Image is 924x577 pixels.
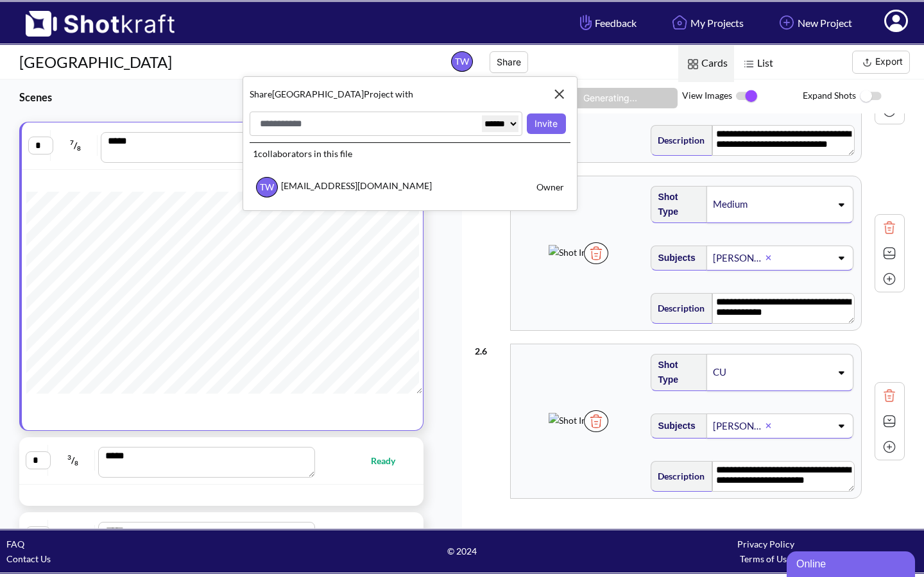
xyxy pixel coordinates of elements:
[549,413,603,428] img: Shot Image
[584,410,608,432] img: Trash Icon
[651,355,700,390] span: Shot Type
[766,6,862,40] a: New Project
[659,6,753,40] a: My Projects
[651,465,705,487] span: Description
[256,177,513,197] span: [EMAIL_ADDRESS][DOMAIN_NAME]
[527,113,566,134] button: Invite
[651,187,700,222] span: Shot Type
[513,180,564,194] span: Owner
[250,87,542,101] span: Share [GEOGRAPHIC_DATA] Project with
[734,46,780,82] span: List
[776,12,798,33] img: Add Icon
[880,437,899,456] img: Add Icon
[880,269,899,288] img: Add Icon
[651,297,705,319] span: Description
[51,525,96,546] span: /
[70,138,74,146] span: 7
[712,249,766,267] div: [PERSON_NAME]
[651,415,695,437] span: Subjects
[787,549,918,577] iframe: chat widget
[712,417,766,435] div: [PERSON_NAME]
[678,46,734,82] span: Cards
[74,459,78,467] span: 8
[712,196,776,213] div: Medium
[371,453,408,468] span: Ready
[51,450,96,471] span: /
[54,135,98,156] span: /
[549,245,603,260] img: Shot Image
[543,88,678,108] button: Generating...
[19,90,430,105] h3: Scenes
[577,12,595,33] img: Hand Icon
[685,56,701,72] img: Card Icon
[256,177,278,197] span: TW
[67,453,71,461] span: 3
[682,83,803,110] span: View Images
[614,537,918,551] div: Privacy Policy
[712,364,776,381] div: CU
[880,218,899,237] img: Trash Icon
[856,83,885,110] img: ToggleOff Icon
[310,544,613,558] span: © 2024
[732,83,761,110] img: ToggleOn Icon
[740,56,757,72] img: List Icon
[614,551,918,566] div: Terms of Use
[880,412,899,431] img: Expand Icon
[852,51,910,74] button: Export
[490,51,528,73] button: Share
[880,386,899,405] img: Trash Icon
[577,15,637,30] span: Feedback
[859,54,875,71] img: Export Icon
[475,337,504,358] div: 2 . 6
[651,130,705,151] span: Description
[803,83,924,110] span: Expand Shots
[250,142,570,164] div: 1 collaborators in this file
[669,12,690,33] img: Home Icon
[6,539,24,549] a: FAQ
[371,528,408,543] span: Ready
[6,553,51,564] a: Contact Us
[77,144,81,152] span: 8
[451,51,473,72] span: TW
[880,244,899,263] img: Expand Icon
[584,242,608,264] img: Trash Icon
[549,83,570,105] img: Close Icon
[651,247,695,269] span: Subjects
